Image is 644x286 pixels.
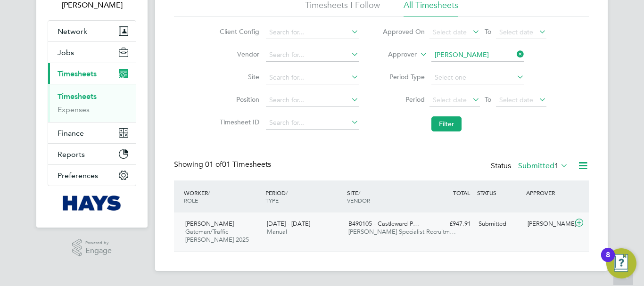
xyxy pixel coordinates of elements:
[208,189,210,196] span: /
[348,220,419,228] span: B490105 - Castleward P…
[267,228,287,236] span: Manual
[48,84,136,122] div: Timesheets
[266,26,359,39] input: Search for...
[267,220,310,228] span: [DATE] - [DATE]
[58,92,97,101] a: Timesheets
[58,69,97,78] span: Timesheets
[58,105,90,114] a: Expenses
[58,27,87,36] span: Network
[482,93,494,106] span: To
[263,184,345,209] div: PERIOD
[347,196,370,204] span: VENDOR
[453,189,470,196] span: TOTAL
[266,49,359,62] input: Search for...
[48,165,136,186] button: Preferences
[382,27,425,36] label: Approved On
[85,239,112,247] span: Powered by
[524,184,573,201] div: APPROVER
[185,228,249,244] span: Gateman/Traffic [PERSON_NAME] 2025
[499,28,533,36] span: Select date
[217,95,259,104] label: Position
[48,196,136,211] a: Go to home page
[217,118,259,126] label: Timesheet ID
[63,196,122,211] img: hays-logo-retina.png
[58,129,84,138] span: Finance
[266,71,359,84] input: Search for...
[58,48,74,57] span: Jobs
[475,184,524,201] div: STATUS
[174,160,273,170] div: Showing
[182,184,263,209] div: WORKER
[475,216,524,232] div: Submitted
[374,50,417,59] label: Approver
[426,216,475,232] div: £947.91
[606,255,610,267] div: 8
[433,96,467,104] span: Select date
[217,27,259,36] label: Client Config
[606,248,636,278] button: Open Resource Center, 8 new notifications
[217,73,259,81] label: Site
[265,196,279,204] span: TYPE
[491,160,570,173] div: Status
[433,28,467,36] span: Select date
[58,171,98,180] span: Preferences
[524,216,573,232] div: [PERSON_NAME]
[382,95,425,104] label: Period
[48,123,136,143] button: Finance
[518,161,568,171] label: Submitted
[431,49,524,62] input: Search for...
[431,71,524,84] input: Select one
[266,116,359,130] input: Search for...
[499,96,533,104] span: Select date
[48,144,136,164] button: Reports
[72,239,112,257] a: Powered byEngage
[48,63,136,84] button: Timesheets
[286,189,288,196] span: /
[382,73,425,81] label: Period Type
[184,196,198,204] span: ROLE
[358,189,360,196] span: /
[431,116,462,131] button: Filter
[48,21,136,41] button: Network
[345,184,426,209] div: SITE
[266,94,359,107] input: Search for...
[348,228,456,236] span: [PERSON_NAME] Specialist Recruitm…
[554,161,559,171] span: 1
[482,25,494,38] span: To
[205,160,222,169] span: 01 of
[58,150,85,159] span: Reports
[217,50,259,58] label: Vendor
[85,247,112,255] span: Engage
[48,42,136,63] button: Jobs
[205,160,271,169] span: 01 Timesheets
[185,220,234,228] span: [PERSON_NAME]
